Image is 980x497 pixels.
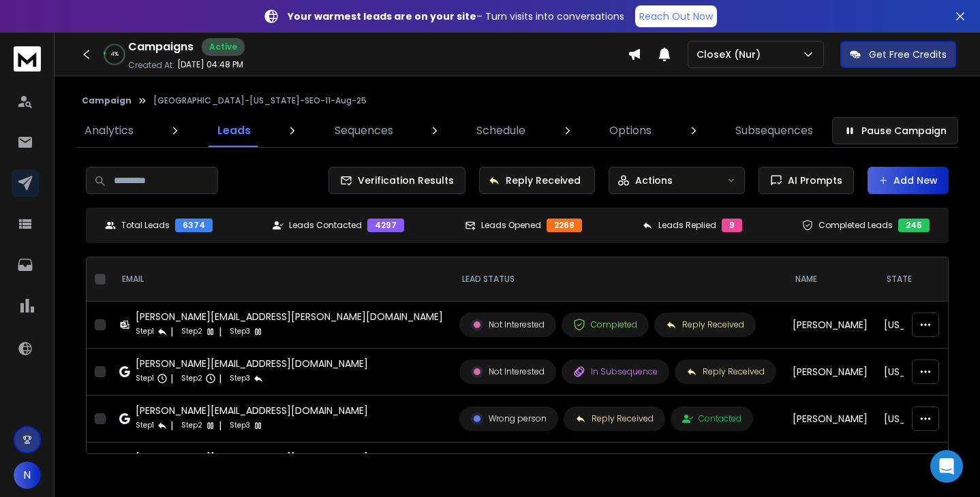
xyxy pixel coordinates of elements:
[14,46,41,71] img: logo
[876,257,947,302] th: State
[136,372,154,385] p: Step 1
[471,319,545,331] div: Not Interested
[219,419,221,432] p: |
[471,413,547,425] div: Wrong person
[111,50,119,59] p: 4 %
[876,302,947,349] td: [US_STATE]
[85,123,134,139] p: Analytics
[573,319,637,331] div: Completed
[128,39,194,55] h1: Campaigns
[136,419,154,432] p: Step 1
[635,5,717,27] a: Reach Out Now
[136,404,368,417] div: [PERSON_NAME][EMAIL_ADDRESS][DOMAIN_NAME]
[219,372,221,385] p: |
[832,117,958,144] button: Pause Campaign
[481,220,541,231] p: Leads Opened
[14,462,41,489] button: N
[451,257,784,302] th: LEAD STATUS
[547,219,582,232] div: 2268
[476,123,525,139] p: Schedule
[230,419,250,432] p: Step 3
[136,451,368,464] div: [PERSON_NAME][EMAIL_ADDRESS][DOMAIN_NAME]
[170,419,173,432] p: |
[784,302,876,349] td: [PERSON_NAME]
[686,366,765,377] div: Reply Received
[575,413,654,424] div: Reply Received
[818,220,893,231] p: Completed Leads
[876,349,947,396] td: [US_STATE]
[609,123,652,139] p: Options
[230,325,250,338] p: Step 3
[181,325,202,338] p: Step 2
[170,325,173,338] p: |
[782,174,842,187] span: AI Prompts
[784,257,876,302] th: NAME
[639,10,713,23] p: Reach Out Now
[840,41,956,68] button: Get Free Credits
[335,123,393,139] p: Sequences
[367,219,404,232] div: 4297
[121,220,170,231] p: Total Leads
[869,48,947,61] p: Get Free Credits
[153,95,367,106] p: [GEOGRAPHIC_DATA]-[US_STATE]-SEO-11-Aug-25
[288,10,476,23] strong: Your warmest leads are on your site
[784,443,876,490] td: [PERSON_NAME]
[601,114,660,147] a: Options
[352,174,454,187] span: Verification Results
[209,114,259,147] a: Leads
[876,396,947,443] td: [US_STATE]
[181,372,202,385] p: Step 2
[128,60,174,71] p: Created At:
[289,220,362,231] p: Leads Contacted
[181,419,202,432] p: Step 2
[876,443,947,490] td: [US_STATE]
[175,219,213,232] div: 6374
[735,123,813,139] p: Subsequences
[722,219,742,232] div: 9
[328,167,465,194] button: Verification Results
[82,95,132,106] button: Campaign
[471,366,545,378] div: Not Interested
[288,10,624,23] p: – Turn visits into conversations
[759,167,854,194] button: AI Prompts
[76,114,142,147] a: Analytics
[635,174,673,187] p: Actions
[696,48,766,61] p: CloseX (Nur)
[868,167,949,194] button: Add New
[784,349,876,396] td: [PERSON_NAME]
[217,123,251,139] p: Leads
[111,257,451,302] th: EMAIL
[326,114,401,147] a: Sequences
[170,372,173,385] p: |
[219,325,221,338] p: |
[682,413,741,424] div: Contacted
[727,114,821,147] a: Subsequences
[230,372,250,385] p: Step 3
[930,450,963,483] div: Open Intercom Messenger
[573,366,658,378] div: In Subsequence
[666,319,744,330] div: Reply Received
[202,38,245,56] div: Active
[136,325,154,338] p: Step 1
[136,310,443,323] div: [PERSON_NAME][EMAIL_ADDRESS][PERSON_NAME][DOMAIN_NAME]
[468,114,534,147] a: Schedule
[898,219,930,232] div: 245
[658,220,716,231] p: Leads Replied
[784,396,876,443] td: [PERSON_NAME]
[136,357,368,370] div: [PERSON_NAME][EMAIL_ADDRESS][DOMAIN_NAME]
[177,59,243,70] p: [DATE] 04:48 PM
[506,174,581,187] p: Reply Received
